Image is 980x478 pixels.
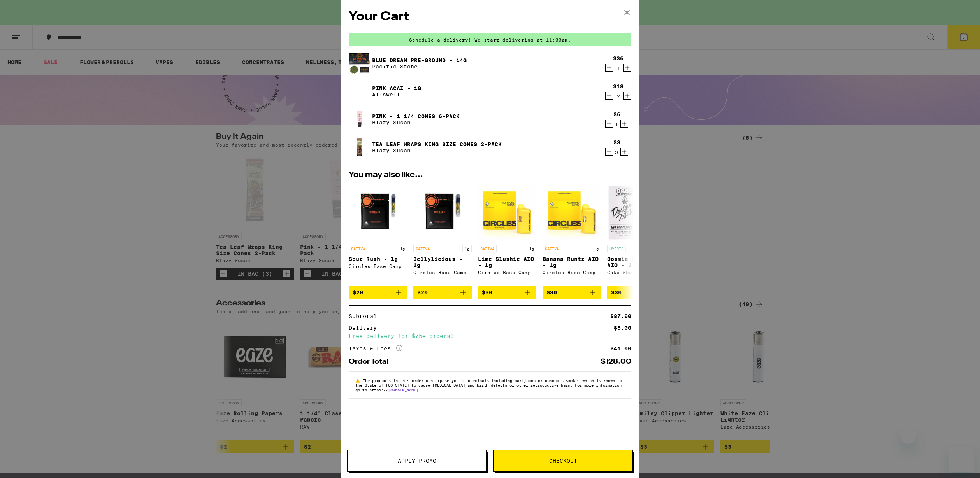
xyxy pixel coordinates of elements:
button: Increment [620,120,628,128]
div: Order Total [349,358,394,365]
p: Sour Rush - 1g [349,256,407,262]
button: Add to bag [607,286,666,299]
div: $18 [613,83,623,89]
div: 3 [613,149,620,156]
span: ⚠️ [355,378,363,383]
div: Free delivery for $75+ orders! [349,333,631,339]
div: 1 [613,65,623,72]
p: 1g [527,245,536,252]
div: 1 [613,121,620,128]
span: Checkout [549,458,577,464]
button: Add to bag [543,286,601,299]
p: 1g [592,245,601,252]
div: $128.00 [601,358,631,365]
p: 1g [462,245,472,252]
div: $5.00 [614,325,631,331]
button: Decrement [605,120,613,128]
button: Checkout [493,450,633,472]
p: SATIVA [478,245,497,252]
button: Decrement [605,92,613,100]
h2: Your Cart [349,8,631,26]
div: Circles Base Camp [543,270,601,275]
div: Subtotal [349,313,382,319]
div: 2 [613,93,623,100]
img: Circles Base Camp - Jellylicious - 1g [413,183,472,241]
button: Increment [620,148,628,156]
p: HYBRID [607,245,626,252]
button: Decrement [605,148,613,156]
img: Circles Base Camp - Banana Runtz AIO - 1g [543,183,601,241]
img: Circles Base Camp - Sour Rush - 1g [349,183,407,241]
p: Lime Slushie AIO - 1g [478,256,536,268]
p: Allswell [372,91,421,98]
img: Blue Dream Pre-Ground - 14g [349,53,371,74]
a: Open page for Sour Rush - 1g from Circles Base Camp [349,183,407,286]
p: Blazy Susan [372,119,460,126]
img: Circles Base Camp - Lime Slushie AIO - 1g [478,183,536,241]
button: Increment [623,92,631,100]
button: Apply Promo [347,450,487,472]
button: Add to bag [413,286,472,299]
p: Cosmic Cookies AIO - 1.25g [607,256,666,268]
img: Pink - 1 1/4 Cones 6-Pack [349,109,371,130]
button: Add to bag [349,286,407,299]
p: SATIVA [543,245,561,252]
p: Blazy Susan [372,147,502,154]
div: $41.00 [610,346,631,351]
div: Delivery [349,325,382,331]
p: Jellylicious - 1g [413,256,472,268]
iframe: Close message [901,428,916,444]
p: SATIVA [413,245,432,252]
span: $30 [482,289,492,296]
p: Pacific Stone [372,63,467,70]
button: Add to bag [478,286,536,299]
a: [DOMAIN_NAME] [388,387,418,392]
div: Cake She Hits Different [607,270,666,275]
a: Open page for Cosmic Cookies AIO - 1.25g from Cake She Hits Different [607,183,666,286]
span: $20 [353,289,363,296]
img: Cake She Hits Different - Cosmic Cookies AIO - 1.25g [607,183,666,241]
div: Schedule a delivery! We start delivering at 11:00am. [349,33,631,46]
a: Pink Acai - 1g [372,85,421,91]
button: Decrement [605,64,613,72]
button: Increment [623,64,631,72]
h2: You may also like... [349,171,631,179]
div: Circles Base Camp [413,270,472,275]
div: Circles Base Camp [478,270,536,275]
div: $36 [613,55,623,61]
a: Open page for Banana Runtz AIO - 1g from Circles Base Camp [543,183,601,286]
div: $87.00 [610,313,631,319]
span: The products in this order can expose you to chemicals including marijuana or cannabis smoke, whi... [355,378,622,392]
span: $20 [417,289,428,296]
a: Blue Dream Pre-Ground - 14g [372,57,467,63]
iframe: Button to launch messaging window [949,447,974,472]
span: Apply Promo [398,458,436,464]
div: $6 [613,111,620,117]
div: Circles Base Camp [349,264,407,269]
a: Tea Leaf Wraps King Size Cones 2-Pack [372,141,502,147]
p: Banana Runtz AIO - 1g [543,256,601,268]
a: Pink - 1 1/4 Cones 6-Pack [372,113,460,119]
div: Taxes & Fees [349,345,402,352]
a: Open page for Jellylicious - 1g from Circles Base Camp [413,183,472,286]
p: 1g [398,245,407,252]
span: $30 [611,289,622,296]
img: Tea Leaf Wraps King Size Cones 2-Pack [349,137,371,158]
span: $30 [546,289,557,296]
img: Pink Acai - 1g [349,81,371,102]
a: Open page for Lime Slushie AIO - 1g from Circles Base Camp [478,183,536,286]
div: $3 [613,139,620,145]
